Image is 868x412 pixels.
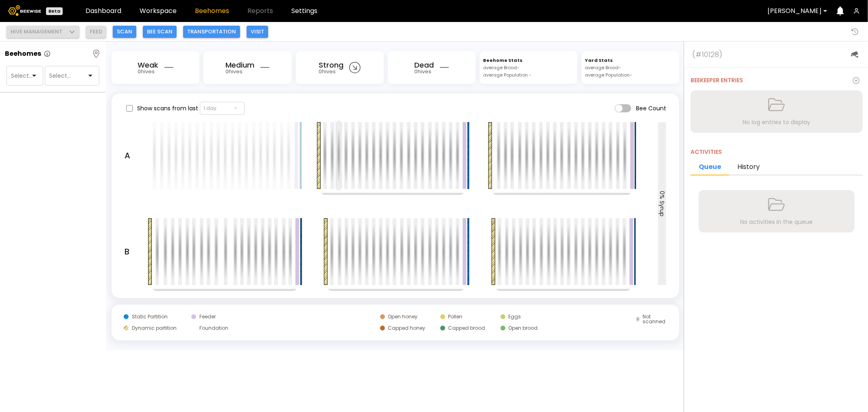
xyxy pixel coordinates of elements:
[5,50,41,57] p: Beehomes
[117,28,132,36] span: Scan
[691,77,743,84] div: Beekeeper entries
[483,71,531,79] div: average Population -
[8,5,41,16] img: Beewise logo
[729,160,768,175] li: History
[85,8,121,14] a: Dashboard
[46,7,63,15] div: Beta
[138,69,155,74] h3: 0 hive s
[247,8,273,14] span: Reports
[140,8,177,14] a: Workspace
[147,28,173,36] span: Bee scan
[388,314,418,319] div: Open honey
[113,26,136,38] button: Scan
[132,326,177,331] div: Dynamic partition
[195,8,229,14] a: Beehomes
[86,26,106,38] button: Feed
[187,28,236,36] span: Transportation
[183,26,240,38] button: Transportation
[90,28,102,36] span: Feed
[319,69,336,74] h3: 0 hive s
[585,57,613,64] h4: Yard Stats
[251,28,264,36] span: Visit
[125,102,245,115] div: Show scans from last
[659,191,665,217] span: 0 % Syrup
[691,160,729,175] li: Queue
[199,326,228,331] div: Foundation
[388,326,426,331] div: Capped honey
[11,28,62,36] span: Hive management
[7,26,79,38] button: Hive management
[741,218,813,226] div: No activities in the queue
[199,314,216,319] div: Feeder
[132,314,168,319] div: Static Partition
[138,61,158,69] h2: Weak
[585,64,621,71] div: average Brood -
[483,57,523,64] h4: Beehome Stats
[448,314,463,319] div: Pollen
[483,64,519,71] div: average Brood -
[509,314,521,319] div: Eggs
[448,326,485,331] div: Capped brood
[225,61,254,69] h2: Medium
[636,105,666,111] span: Bee Count
[319,61,343,69] h2: Strong
[143,26,177,38] button: Bee scan
[509,326,538,331] div: Open brood
[225,69,243,74] h3: 0 hive s
[125,122,130,189] div: A
[643,314,667,324] div: Not scanned
[743,118,811,126] div: No log entries to display
[247,26,268,38] button: Visit
[585,71,632,79] div: average Population -
[125,218,129,285] div: B
[414,69,431,74] h3: 0 hive s
[414,61,434,69] h2: Dead
[291,8,317,14] a: Settings
[692,50,722,59] div: (# 10128 )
